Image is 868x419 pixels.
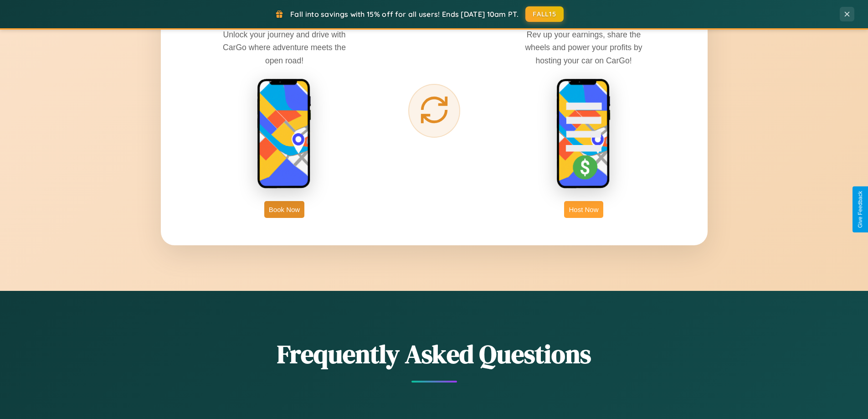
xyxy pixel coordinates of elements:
img: host phone [556,78,611,190]
button: Host Now [564,201,603,218]
h2: Frequently Asked Questions [161,336,708,372]
button: FALL15 [525,6,564,22]
p: Unlock your journey and drive with CarGo where adventure meets the open road! [216,28,353,67]
p: Rev up your earnings, share the wheels and power your profits by hosting your car on CarGo! [515,28,652,67]
div: Give Feedback [857,191,863,228]
img: rent phone [257,78,312,190]
button: Book Now [264,201,304,218]
span: Fall into savings with 15% off for all users! Ends [DATE] 10am PT. [290,10,519,19]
